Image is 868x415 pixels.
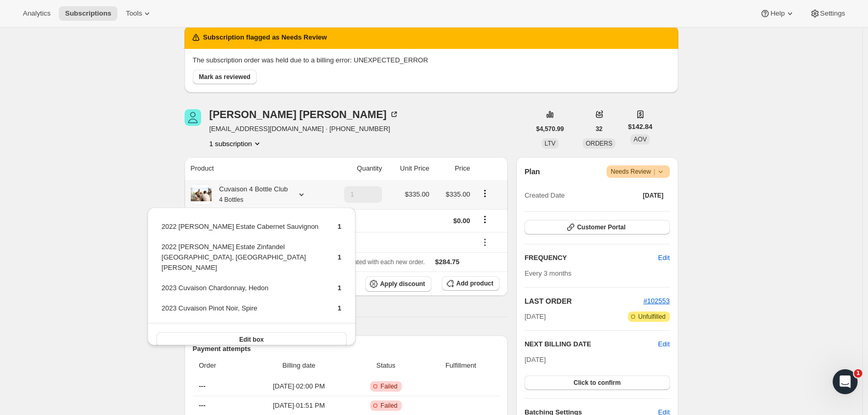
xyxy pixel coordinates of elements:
span: [DATE] [643,191,664,200]
a: #102553 [643,297,670,305]
span: $142.84 [628,122,652,132]
span: | [653,167,655,176]
span: Subscriptions [65,9,111,18]
button: Click to confirm [524,375,669,390]
span: Apply discount [380,280,425,288]
span: Add product [456,279,493,288]
button: Apply discount [365,276,431,292]
button: $4,570.99 [530,122,570,136]
p: The subscription order was held due to a billing error: UNEXPECTED_ERROR [193,55,670,66]
span: Status [350,360,422,371]
span: Edit box [239,335,264,344]
span: 32 [596,125,602,133]
h2: FREQUENCY [524,253,658,263]
h2: NEXT BILLING DATE [524,339,658,349]
div: Cuvaison 4 Bottle Club [212,184,288,205]
button: Tools [120,6,159,21]
span: $4,570.99 [536,125,564,133]
span: Curtistine Waldon [185,109,201,126]
button: Analytics [17,6,57,21]
button: Shipping actions [477,214,493,225]
button: Edit [658,339,669,349]
span: ORDERS [586,140,612,147]
span: --- [199,401,206,409]
button: Product actions [209,138,262,149]
button: #102553 [643,296,670,306]
span: [DATE] [524,356,546,364]
th: Order [193,354,252,377]
button: Mark as reviewed [193,70,257,84]
th: Unit Price [385,157,432,180]
td: 2022 [PERSON_NAME] Estate Cabernet Sauvignon [161,221,320,240]
button: 32 [589,122,609,136]
th: Quantity [326,157,385,180]
button: Edit box [156,332,347,347]
span: 1 [338,304,341,312]
button: Subscriptions [59,6,117,21]
h2: Plan [524,166,540,177]
span: 1 [338,284,341,292]
span: Analytics [23,9,50,18]
span: Unfulfilled [638,313,666,321]
button: Help [754,6,801,21]
span: Customer Portal [577,223,625,231]
span: $335.00 [446,190,470,198]
button: Add product [442,276,499,291]
th: Product [185,157,326,180]
span: Needs Review [611,166,666,177]
span: Fulfillment [428,360,493,371]
button: [DATE] [637,188,670,203]
span: --- [199,382,206,390]
td: 2023 Cuvaison Pinot Noir, Spire [161,303,320,322]
span: Edit [658,253,669,263]
span: Failed [380,401,398,410]
td: 2023 Cuvaison Chardonnay, Hedon [161,282,320,302]
span: AOV [634,136,647,143]
div: [PERSON_NAME] [PERSON_NAME] [209,109,399,120]
span: LTV [545,140,556,147]
button: Product actions [477,188,493,199]
span: Mark as reviewed [199,73,251,81]
span: $284.75 [435,258,459,266]
th: Price [432,157,474,180]
span: Every 3 months [524,269,571,277]
span: Settings [820,9,845,18]
h2: LAST ORDER [524,296,643,306]
small: 4 Bottles [219,196,244,203]
span: Created Date [524,190,564,201]
span: [DATE] · 01:51 PM [254,400,344,411]
span: 1 [338,253,341,261]
span: $335.00 [405,190,429,198]
h2: Subscription flagged as Needs Review [203,32,327,43]
span: $0.00 [453,217,470,225]
span: [DATE] [524,312,546,322]
iframe: Intercom live chat [833,369,858,394]
span: Help [770,9,784,18]
span: Tools [126,9,142,18]
span: [DATE] · 02:00 PM [254,381,344,392]
span: Failed [380,382,398,391]
button: Edit [652,250,676,266]
span: Click to confirm [573,379,621,387]
button: Customer Portal [524,220,669,235]
span: 1 [338,223,341,230]
span: 1 [854,369,862,378]
td: 2022 [PERSON_NAME] Estate Zinfandel [GEOGRAPHIC_DATA], [GEOGRAPHIC_DATA][PERSON_NAME] [161,241,320,281]
span: Billing date [254,360,344,371]
span: [EMAIL_ADDRESS][DOMAIN_NAME] · [PHONE_NUMBER] [209,124,399,134]
button: Settings [804,6,851,21]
